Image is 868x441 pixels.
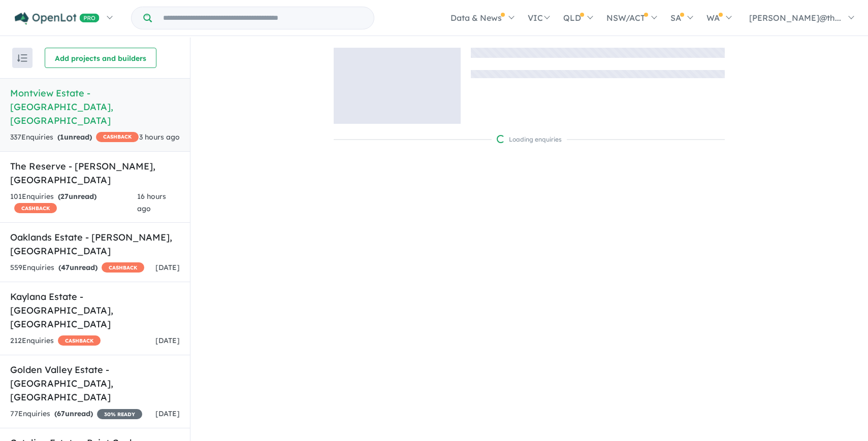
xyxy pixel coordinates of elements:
[10,290,180,331] h5: Kaylana Estate - [GEOGRAPHIC_DATA] , [GEOGRAPHIC_DATA]
[58,192,97,201] strong: ( unread)
[137,192,166,213] span: 16 hours ago
[61,263,70,272] span: 47
[14,203,57,213] span: CASHBACK
[10,262,144,274] div: 559 Enquir ies
[45,48,156,68] button: Add projects and builders
[154,7,372,29] input: Try estate name, suburb, builder or developer
[10,335,101,347] div: 212 Enquir ies
[139,132,180,142] span: 3 hours ago
[497,134,562,145] div: Loading enquiries
[60,132,64,142] span: 1
[96,132,139,142] span: CASHBACK
[60,192,69,201] span: 27
[97,409,142,419] span: 30 % READY
[57,132,92,142] strong: ( unread)
[15,12,100,25] img: Openlot PRO Logo White
[57,409,65,418] span: 67
[155,263,180,272] span: [DATE]
[10,159,180,187] h5: The Reserve - [PERSON_NAME] , [GEOGRAPHIC_DATA]
[10,191,137,215] div: 101 Enquir ies
[54,409,93,418] strong: ( unread)
[58,335,101,346] span: CASHBACK
[10,363,180,404] h5: Golden Valley Estate - [GEOGRAPHIC_DATA] , [GEOGRAPHIC_DATA]
[10,408,142,420] div: 77 Enquir ies
[102,262,144,273] span: CASHBACK
[155,409,180,418] span: [DATE]
[10,230,180,258] h5: Oaklands Estate - [PERSON_NAME] , [GEOGRAPHIC_DATA]
[17,54,27,62] img: sort.svg
[58,263,98,272] strong: ( unread)
[155,336,180,345] span: [DATE]
[10,131,139,144] div: 337 Enquir ies
[10,86,180,127] h5: Montview Estate - [GEOGRAPHIC_DATA] , [GEOGRAPHIC_DATA]
[749,13,841,23] span: [PERSON_NAME]@th...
